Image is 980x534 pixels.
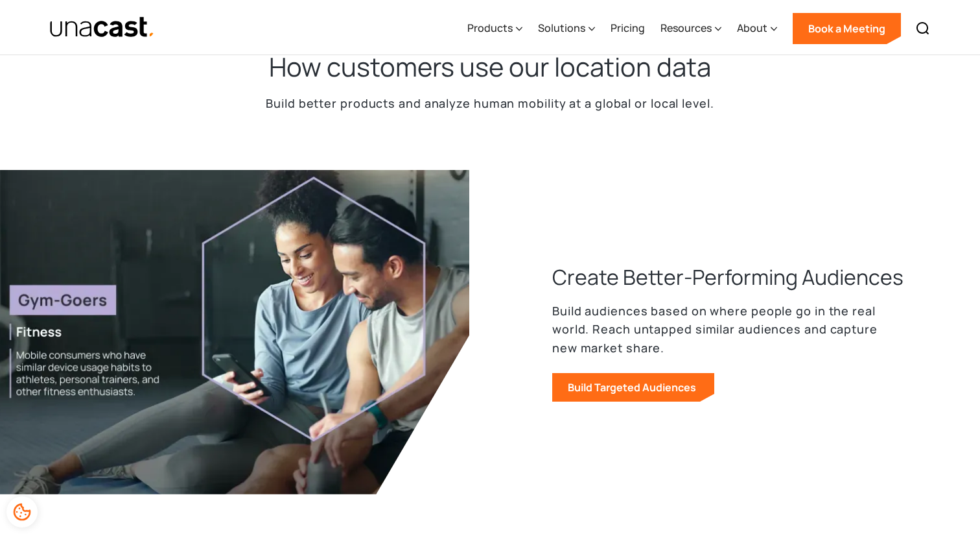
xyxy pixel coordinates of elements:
div: Products [467,2,522,55]
a: Pricing [611,2,645,55]
h3: Create Better-Performing Audiences [552,263,904,291]
p: Build audiences based on where people go in the real world. Reach untapped similar audiences and ... [552,302,905,358]
img: Search icon [915,21,931,36]
p: Build better products and analyze human mobility at a global or local level. [266,94,714,113]
a: Build Targeted Audiences [552,373,714,402]
a: Book a Meeting [793,13,901,44]
div: About [737,20,767,36]
div: About [737,2,777,55]
div: Products [467,20,513,36]
div: Solutions [538,2,595,55]
div: Cookie Preferences [6,496,38,528]
div: Solutions [538,20,585,36]
div: Resources [660,20,712,36]
h2: How customers use our location data [269,50,711,84]
img: Unacast text logo [49,16,155,39]
div: Resources [660,2,721,55]
a: home [49,16,155,39]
